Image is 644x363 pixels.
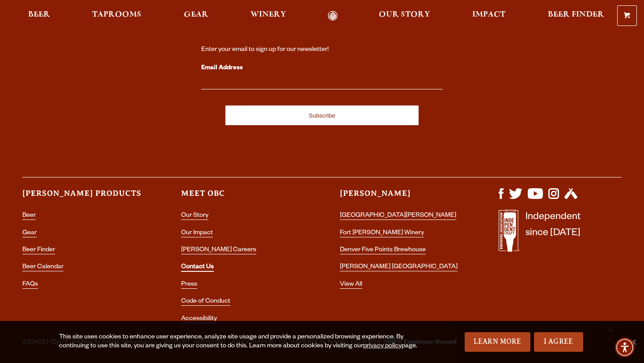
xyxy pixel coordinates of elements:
[181,212,208,220] a: Our Story
[86,11,147,21] a: Taprooms
[22,247,55,254] a: Beer Finder
[92,11,141,18] span: Taprooms
[340,247,426,254] a: Denver Five Points Brewhouse
[22,11,56,21] a: Beer
[181,264,214,272] a: Contact Us
[22,264,64,271] a: Beer Calendar
[465,332,530,352] a: Learn More
[225,106,419,125] input: Subscribe
[363,343,402,350] a: privacy policy
[340,281,362,289] a: View All
[340,230,424,237] a: Fort [PERSON_NAME] Winery
[509,194,522,202] a: Visit us on X (formerly Twitter)
[181,188,304,207] h3: Meet OBC
[22,188,145,207] h3: [PERSON_NAME] Products
[340,212,456,220] a: [GEOGRAPHIC_DATA][PERSON_NAME]
[28,11,50,18] span: Beer
[599,318,622,341] a: Scroll to top
[615,338,635,357] div: Accessibility Menu
[472,11,505,18] span: Impact
[245,11,292,21] a: Winery
[548,194,559,202] a: Visit us on Instagram
[548,11,604,18] span: Beer Finder
[379,11,430,18] span: Our Story
[542,11,610,21] a: Beer Finder
[201,63,443,74] label: Email Address
[466,11,511,21] a: Impact
[22,281,38,289] a: FAQs
[181,298,230,306] a: Code of Conduct
[528,194,543,202] a: Visit us on YouTube
[181,230,213,237] a: Our Impact
[201,46,443,55] div: Enter your email to sign up for our newsletter!
[181,316,217,323] a: Accessibility
[184,11,208,18] span: Gear
[340,264,458,271] a: [PERSON_NAME] [GEOGRAPHIC_DATA]
[316,11,350,21] a: Odell Home
[59,333,419,351] div: This site uses cookies to enhance user experience, analyze site usage and provide a personalized ...
[499,194,504,202] a: Visit us on Facebook
[181,281,197,289] a: Press
[22,212,36,220] a: Beer
[340,188,463,207] h3: [PERSON_NAME]
[525,210,580,257] p: Independent since [DATE]
[178,11,214,21] a: Gear
[250,11,286,18] span: Winery
[181,247,256,254] a: [PERSON_NAME] Careers
[564,194,577,202] a: Visit us on Untappd
[534,332,583,352] a: I Agree
[22,230,37,237] a: Gear
[373,11,436,21] a: Our Story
